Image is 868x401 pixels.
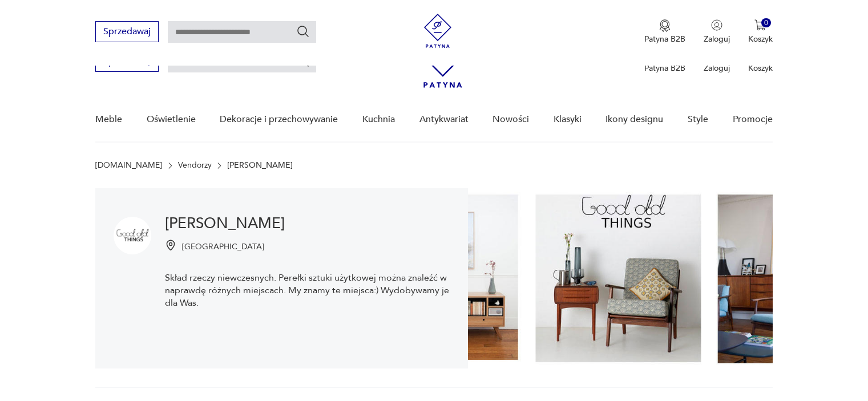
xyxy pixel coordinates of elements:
[605,98,663,141] a: Ikony designu
[165,217,450,230] h1: [PERSON_NAME]
[147,98,196,141] a: Oświetlenie
[704,34,730,44] p: Zaloguj
[165,240,176,251] img: Ikonka pinezki mapy
[220,98,338,141] a: Dekoracje i przechowywanie
[182,241,264,252] p: [GEOGRAPHIC_DATA]
[644,19,685,44] a: Ikona medaluPatyna B2B
[227,161,293,170] p: [PERSON_NAME]
[733,98,773,141] a: Promocje
[761,18,771,28] div: 0
[644,19,685,44] button: Patyna B2B
[688,98,708,141] a: Style
[748,19,773,44] button: 0Koszyk
[95,161,162,170] a: [DOMAIN_NAME]
[659,19,671,32] img: Ikona medalu
[419,98,469,141] a: Antykwariat
[95,29,159,37] a: Sprzedawaj
[95,98,122,141] a: Meble
[421,14,455,48] img: Patyna - sklep z meblami i dekoracjami vintage
[704,19,730,44] button: Zaloguj
[296,25,310,38] button: Szukaj
[362,98,395,141] a: Kuchnia
[95,58,159,66] a: Sprzedawaj
[492,98,529,141] a: Nowości
[748,63,773,74] p: Koszyk
[704,63,730,74] p: Zaloguj
[644,63,685,74] p: Patyna B2B
[711,19,722,31] img: Ikonka użytkownika
[165,272,450,309] p: Skład rzeczy niewczesnych. Perełki sztuki użytkowej można znaleźć w naprawdę różnych miejscach. M...
[95,21,159,42] button: Sprzedawaj
[748,34,773,44] p: Koszyk
[114,217,151,254] img: Paweł Mikłaszewski
[178,161,212,170] a: Vendorzy
[554,98,582,141] a: Klasyki
[468,188,773,368] img: Paweł Mikłaszewski
[754,19,766,31] img: Ikona koszyka
[644,34,685,44] p: Patyna B2B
